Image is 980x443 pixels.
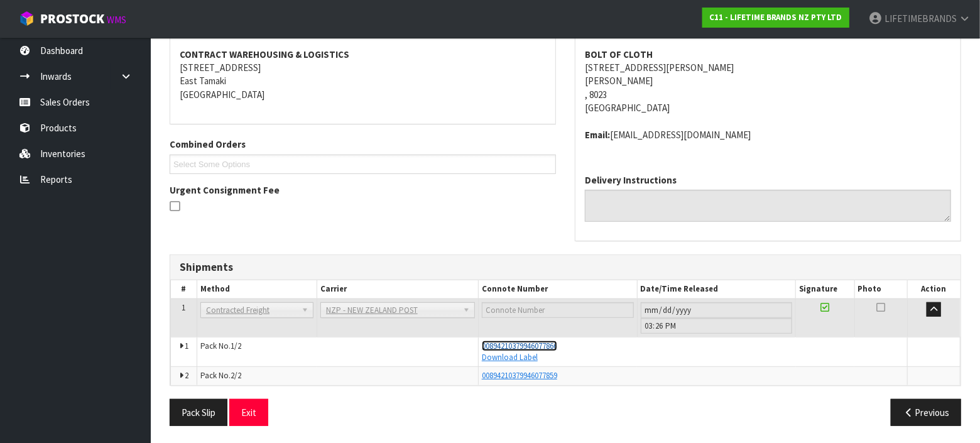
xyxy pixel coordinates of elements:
button: Previous [891,399,961,426]
th: Method [197,280,317,298]
span: 2 [185,370,188,381]
span: 2/2 [231,370,241,381]
label: Delivery Instructions [585,173,677,187]
span: 1 [185,341,188,351]
th: Carrier [317,280,478,298]
th: Connote Number [478,280,637,298]
address: [STREET_ADDRESS] East Tamaki [GEOGRAPHIC_DATA] [180,48,546,102]
th: Action [907,280,960,298]
strong: CONTRACT WAREHOUSING & LOGISTICS [180,48,349,60]
strong: C11 - LIFETIME BRANDS NZ PTY LTD [709,12,842,23]
span: Contracted Freight [206,303,297,318]
address: [EMAIL_ADDRESS][DOMAIN_NAME] [585,128,951,141]
th: Date/Time Released [637,280,796,298]
address: [STREET_ADDRESS][PERSON_NAME] [PERSON_NAME] , 8023 [GEOGRAPHIC_DATA] [585,48,951,115]
a: 00894210379946077866 [482,341,557,351]
span: LIFETIMEBRANDS [885,13,957,25]
td: Pack No. [197,337,479,367]
label: Combined Orders [170,138,246,151]
span: Ship [170,3,961,436]
input: Connote Number [482,302,634,318]
button: Exit [229,399,268,426]
td: Pack No. [197,367,479,385]
button: Pack Slip [170,399,227,426]
th: # [171,280,197,298]
span: 1 [182,302,186,313]
span: 1/2 [231,341,241,351]
span: ProStock [40,11,104,27]
span: NZP - NEW ZEALAND POST [326,303,458,318]
strong: BOLT OF CLOTH [585,48,653,60]
label: Urgent Consignment Fee [170,183,280,197]
a: 00894210379946077859 [482,370,557,381]
img: cube-alt.png [19,11,35,26]
th: Signature [796,280,854,298]
th: Photo [854,280,907,298]
strong: email [585,129,610,141]
small: WMS [107,14,126,26]
a: Download Label [482,352,538,363]
h3: Shipments [180,261,951,273]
